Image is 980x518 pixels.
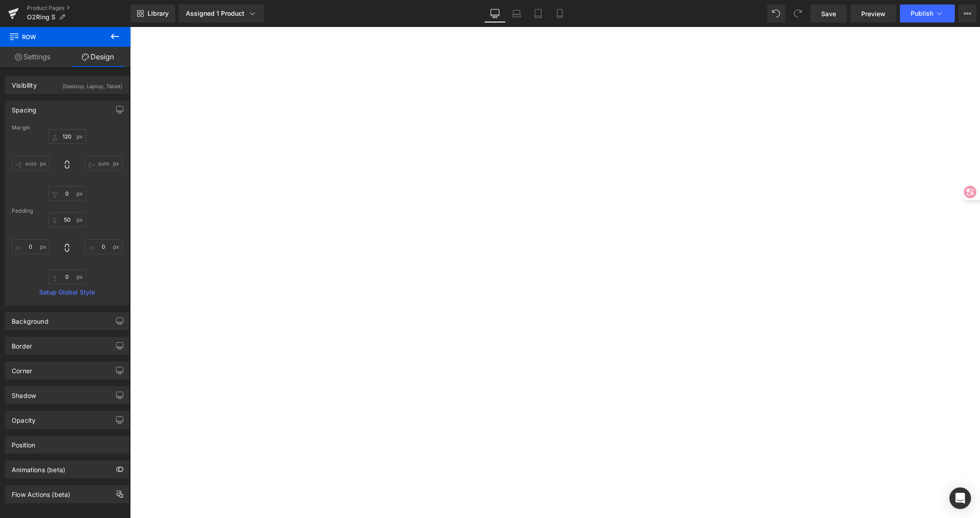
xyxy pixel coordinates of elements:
[767,4,785,22] button: Undo
[85,239,122,254] input: 0
[484,4,506,22] a: Desktop
[850,4,896,22] a: Preview
[506,4,527,22] a: Laptop
[12,411,36,424] div: Opacity
[12,436,35,449] div: Position
[12,362,32,375] div: Corner
[27,4,130,12] a: Product Pages
[12,156,49,171] input: 0
[12,208,122,214] div: Padding
[527,4,549,22] a: Tablet
[12,289,122,296] a: Setup Global Style
[65,47,130,67] a: Design
[861,9,886,18] span: Preview
[12,337,32,350] div: Border
[48,269,86,284] input: 0
[148,9,169,18] span: Library
[85,156,122,171] input: 0
[12,486,70,498] div: Flow Actions (beta)
[48,186,86,201] input: 0
[48,129,86,144] input: 0
[12,101,36,114] div: Spacing
[821,9,836,18] span: Save
[12,461,65,473] div: Animations (beta)
[9,27,99,47] span: Row
[48,212,86,227] input: 0
[12,387,36,399] div: Shadow
[789,4,807,22] button: Redo
[130,4,175,22] a: New Library
[12,125,122,131] div: Margin
[958,4,976,22] button: More
[549,4,571,22] a: Mobile
[949,487,971,509] div: Open Intercom Messenger
[900,4,955,22] button: Publish
[63,76,122,91] div: (Desktop, Laptop, Tablet)
[27,13,55,21] span: O2Ring S
[186,9,257,18] div: Assigned 1 Product
[911,10,933,17] span: Publish
[12,76,37,89] div: Visibility
[12,313,49,325] div: Background
[12,239,49,254] input: 0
